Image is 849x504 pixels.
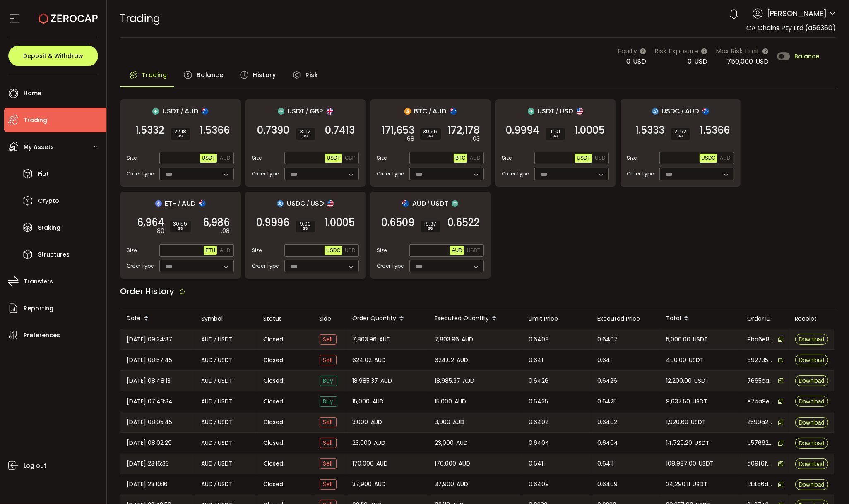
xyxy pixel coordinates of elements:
span: AUD [470,155,480,161]
span: USDT [577,155,590,161]
div: Order ID [741,314,789,324]
span: 23,000 [435,438,454,448]
span: Closed [264,397,284,406]
span: USDT [218,459,233,468]
span: 0.6402 [598,418,618,427]
span: Trading [142,67,167,83]
span: USD [694,57,707,66]
div: Status [257,314,313,324]
span: USD [755,57,769,66]
span: 14,729.20 [666,438,693,448]
span: AUD [459,459,471,468]
span: 7,803.96 [435,335,459,344]
i: BPS [423,134,438,139]
span: 170,000 [435,459,457,468]
img: aud_portfolio.svg [702,108,709,115]
em: / [214,376,217,386]
span: 0.9994 [506,126,540,134]
span: e7ba9ec1-e47a-4a7e-b5f7-1174bd070550 [748,397,774,406]
div: Receipt [789,314,834,324]
span: Sell [320,458,337,469]
div: 聊天小组件 [749,415,849,504]
span: AUD [202,418,213,427]
span: USD [633,57,646,66]
span: USDT [431,198,448,209]
span: Structures [38,249,70,261]
span: AUD [373,397,384,406]
span: Home [24,87,41,99]
span: Closed [264,459,284,468]
span: Download [798,357,824,363]
span: 1.5366 [200,126,230,134]
em: / [429,108,432,115]
span: Sell [320,479,337,490]
span: 37,900 [435,480,455,489]
span: Sell [320,417,337,427]
span: Balance [794,53,819,59]
span: AUD [462,335,474,344]
button: Download [795,334,828,345]
span: GBP [345,155,355,161]
button: ETH [204,246,217,255]
span: 0.6407 [598,335,618,344]
em: / [214,418,217,427]
img: usd_portfolio.svg [577,108,583,115]
em: / [214,397,217,406]
span: USD [560,106,573,116]
span: Closed [264,480,284,489]
span: 3,000 [353,418,368,427]
span: USDC [287,198,305,209]
span: Order Type [627,170,654,178]
i: BPS [424,226,437,231]
span: 12,200.00 [666,376,692,386]
span: [DATE] 23:10:16 [127,480,168,489]
span: Order Type [127,170,154,178]
span: CA Chains Pty Ltd (a56360) [746,23,836,33]
span: [DATE] 07:43:34 [127,397,173,406]
span: AUD [463,376,475,386]
span: USDT [218,355,233,365]
span: 400.00 [666,355,687,365]
span: AUD [452,247,462,253]
em: / [214,480,217,489]
span: 172,178 [448,126,480,134]
span: USDT [202,155,215,161]
span: Log out [24,460,46,472]
span: USDT [467,247,481,253]
em: / [682,108,684,115]
em: .80 [156,227,165,235]
span: Crypto [38,195,59,207]
img: usd_portfolio.svg [327,200,334,207]
img: usdc_portfolio.svg [277,200,284,207]
button: USDC [325,246,342,255]
span: USDT [693,480,708,489]
span: Transfers [24,276,53,288]
button: AUD [218,246,232,255]
span: 0.6409 [598,480,618,489]
img: usdt_portfolio.svg [452,200,458,207]
button: AUD [218,154,232,163]
button: USD [593,154,607,163]
span: 0.6411 [598,459,614,468]
span: 1.5332 [136,126,165,134]
img: aud_portfolio.svg [402,200,409,207]
span: AUD [374,438,386,448]
i: BPS [299,226,312,231]
span: AUD [457,438,468,448]
span: AUD [375,480,386,489]
button: USDT [575,154,592,163]
span: Size [252,247,262,254]
span: 1.5333 [636,126,665,134]
span: Size [377,247,387,254]
em: .03 [472,134,480,143]
span: AUD [202,335,213,344]
span: BTC [455,155,465,161]
span: Equity [618,46,637,56]
span: USDT [693,397,708,406]
span: 18,985.37 [435,376,461,386]
img: gbp_portfolio.svg [327,108,333,115]
span: Reporting [24,302,53,314]
span: AUD [375,355,386,365]
span: 0.6402 [529,418,549,427]
span: AUD [412,198,426,209]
